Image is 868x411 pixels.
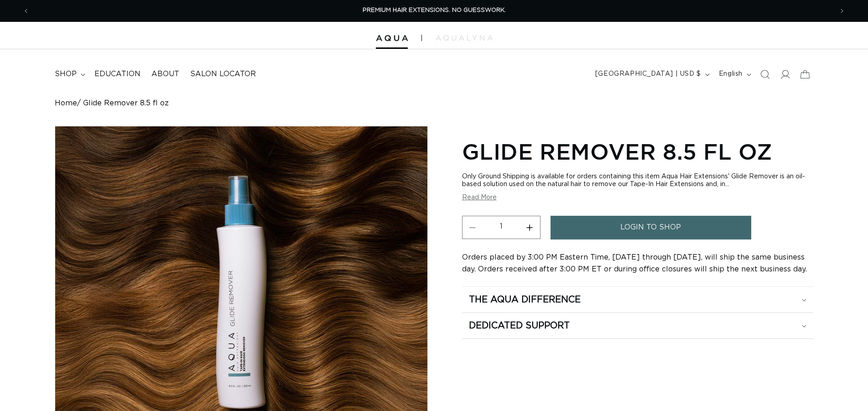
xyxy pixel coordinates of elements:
[376,35,408,42] img: Aqua Hair Extensions
[469,294,581,306] h2: The Aqua Difference
[146,64,185,84] a: About
[55,69,77,79] span: shop
[713,66,755,83] button: English
[462,173,813,188] div: Only Ground Shipping is available for orders containing this item Aqua Hair Extensions' Glide Rem...
[436,35,493,41] img: aqualyna.com
[551,216,751,239] a: login to shop
[49,64,89,84] summary: shop
[55,99,77,108] a: Home
[462,313,813,338] summary: Dedicated Support
[83,99,169,108] span: Glide Remover 8.5 fl oz
[462,137,813,166] h1: Glide Remover 8.5 fl oz
[462,254,807,273] span: Orders placed by 3:00 PM Eastern Time, [DATE] through [DATE], will ship the same business day. Or...
[151,69,179,79] span: About
[590,66,713,83] button: [GEOGRAPHIC_DATA] | USD $
[620,216,681,239] span: login to shop
[469,320,570,332] h2: Dedicated Support
[190,69,256,79] span: Salon Locator
[16,2,36,20] button: Previous announcement
[89,64,146,84] a: Education
[363,7,506,13] span: PREMIUM HAIR EXTENSIONS. NO GUESSWORK.
[462,194,497,202] button: Read More
[719,69,743,79] span: English
[595,69,701,79] span: [GEOGRAPHIC_DATA] | USD $
[755,64,775,84] summary: Search
[185,64,261,84] a: Salon Locator
[462,287,813,312] summary: The Aqua Difference
[55,99,813,108] nav: breadcrumbs
[832,2,852,20] button: Next announcement
[94,69,140,79] span: Education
